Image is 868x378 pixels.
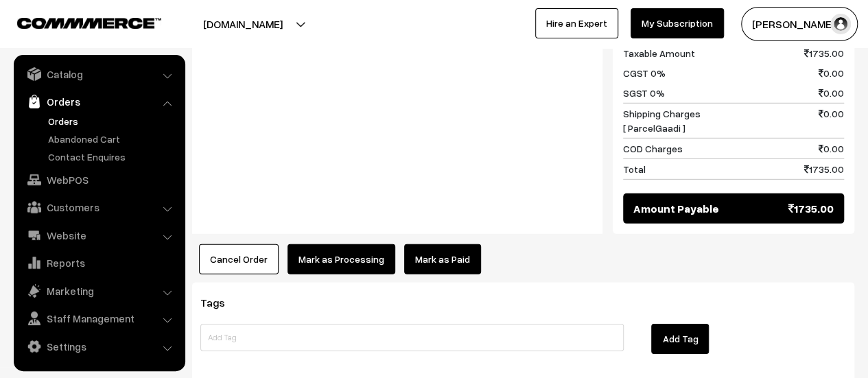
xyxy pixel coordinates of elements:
[17,250,180,275] a: Reports
[404,244,481,274] a: Mark as Paid
[819,86,844,100] span: 0.00
[623,46,695,60] span: Taxable Amount
[535,8,618,38] a: Hire an Expert
[199,244,279,274] button: Cancel Order
[200,324,624,351] input: Add Tag
[631,8,724,38] a: My Subscription
[623,86,665,100] span: SGST 0%
[17,334,180,359] a: Settings
[17,62,180,86] a: Catalog
[45,132,180,146] a: Abandoned Cart
[623,106,701,135] span: Shipping Charges [ ParcelGaadi ]
[830,14,851,34] img: user
[804,162,844,176] span: 1735.00
[17,18,161,28] img: COMMMERCE
[819,141,844,156] span: 0.00
[804,46,844,60] span: 1735.00
[17,14,137,30] a: COMMMERCE
[623,162,646,176] span: Total
[17,167,180,192] a: WebPOS
[17,195,180,220] a: Customers
[819,106,844,135] span: 0.00
[623,141,683,156] span: COD Charges
[17,223,180,248] a: Website
[633,200,719,217] span: Amount Payable
[17,279,180,303] a: Marketing
[17,89,180,114] a: Orders
[45,150,180,164] a: Contact Enquires
[200,296,242,309] span: Tags
[155,7,331,41] button: [DOMAIN_NAME]
[741,7,858,41] button: [PERSON_NAME]
[651,324,709,354] button: Add Tag
[288,244,395,274] button: Mark as Processing
[623,66,666,80] span: CGST 0%
[788,200,834,217] span: 1735.00
[17,306,180,331] a: Staff Management
[819,66,844,80] span: 0.00
[45,114,180,128] a: Orders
